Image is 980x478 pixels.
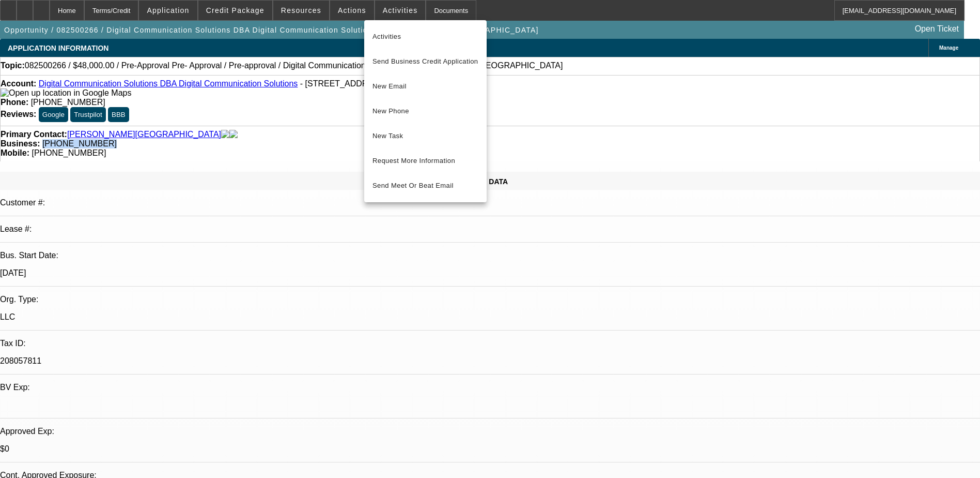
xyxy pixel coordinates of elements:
span: Request More Information [372,155,478,167]
span: Send Business Credit Application [372,55,478,68]
span: New Phone [372,105,478,117]
span: Activities [372,31,478,43]
span: New Email [372,80,478,93]
span: New Task [372,130,478,142]
span: Send Meet Or Beat Email [372,180,478,192]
